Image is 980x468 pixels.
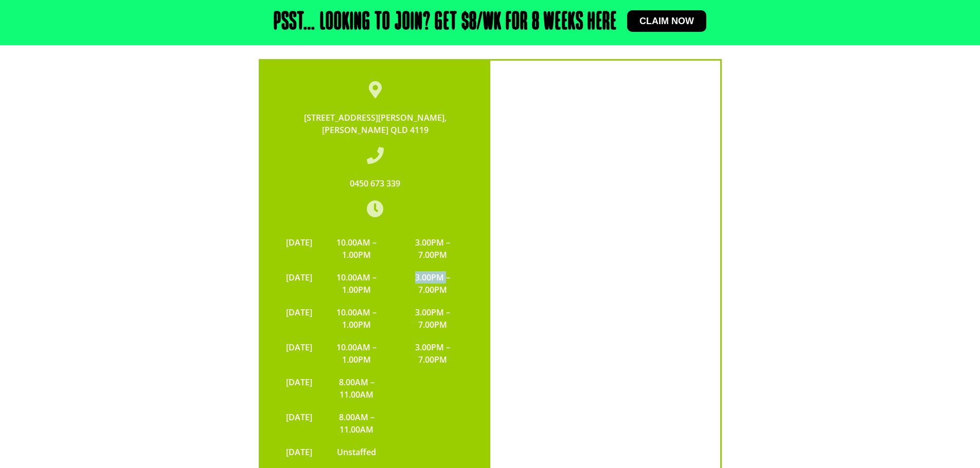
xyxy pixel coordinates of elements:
td: 10.00AM – 1.00PM [317,301,397,336]
td: 8.00AM – 11.00AM [317,406,397,441]
td: [DATE] [281,266,317,301]
td: [DATE] [281,336,317,371]
td: [DATE] [281,231,317,266]
td: [DATE] [281,371,317,406]
td: [DATE] [281,406,317,441]
a: [STREET_ADDRESS][PERSON_NAME],[PERSON_NAME] QLD 4119 [304,112,447,136]
a: 0450 673 339 [350,178,400,189]
a: Claim now [627,10,706,32]
td: [DATE] [281,301,317,336]
td: 10.00AM – 1.00PM [317,266,397,301]
td: 3.00PM – 7.00PM [396,301,469,336]
td: 3.00PM – 7.00PM [396,231,469,266]
td: [DATE] [281,441,317,463]
td: 10.00AM – 1.00PM [317,336,397,371]
h2: Psst… Looking to join? Get $8/wk for 8 weeks here [274,10,617,35]
td: 10.00AM – 1.00PM [317,231,397,266]
td: 3.00PM – 7.00PM [396,336,469,371]
td: Unstaffed [317,441,397,463]
span: Claim now [639,16,694,26]
td: 8.00AM – 11.00AM [317,371,397,406]
td: 3.00PM – 7.00PM [396,266,469,301]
